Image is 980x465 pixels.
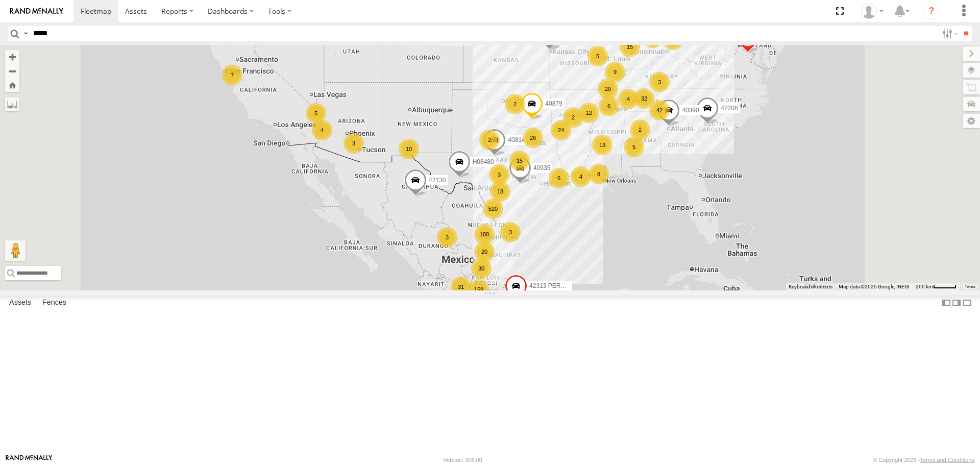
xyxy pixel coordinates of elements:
div: 4 [618,89,639,109]
div: 6 [599,96,619,116]
div: 18 [490,181,510,202]
div: 3 [649,72,670,92]
div: 26 [523,128,543,148]
div: 4 [571,166,591,187]
a: Visit our Website [6,455,53,465]
div: 8 [589,164,609,184]
label: Dock Summary Table to the Left [941,296,951,310]
span: 42130 [429,177,446,184]
div: 10 [399,139,419,159]
div: 5 [306,103,326,124]
div: 2 [630,119,650,140]
div: 5 [587,46,608,66]
label: Search Query [21,26,30,41]
button: Keyboard shortcuts [789,283,832,290]
label: Fences [37,296,71,310]
div: 3 [344,133,364,154]
div: 3 [437,227,457,248]
div: 20 [474,241,495,262]
span: 40935 [533,164,550,172]
div: 159 [469,279,489,300]
div: 24 [551,120,571,140]
div: 12 [579,103,599,123]
div: 6 [549,168,569,188]
div: 15 [620,37,640,57]
div: 32 [634,88,654,109]
div: 5 [624,137,644,157]
span: 200 km [916,284,933,289]
div: 2 [563,107,583,128]
div: Version: 306.00 [444,457,482,463]
div: 2 [479,130,500,150]
div: 3 [489,164,509,185]
div: 13 [592,135,612,155]
div: © Copyright 2025 - [873,457,974,463]
div: 7 [222,65,242,85]
a: Terms and Conditions [920,457,974,463]
button: Zoom out [5,64,19,78]
button: Drag Pegman onto the map to open Street View [5,240,26,261]
span: 42313 PERDIDO [529,282,576,289]
div: 42 [649,100,670,120]
span: Map data ©2025 Google, INEGI [839,284,910,289]
span: 40390 [682,107,699,114]
div: 3 [500,222,521,242]
div: 20 [598,79,618,99]
button: Zoom in [5,50,19,64]
label: Search Filter Options [938,26,960,41]
span: 42208 [721,105,738,112]
div: 2 [505,94,525,114]
label: Dock Summary Table to the Right [951,296,962,310]
div: 4 [312,120,332,140]
span: 40814 [508,137,525,144]
div: 30 [471,258,492,279]
div: Carlos Ortiz [857,4,887,19]
div: 9 [605,62,625,82]
div: 31 [451,277,471,297]
span: 40879 [545,101,562,108]
label: Assets [4,296,36,310]
label: Measure [5,97,19,111]
button: Map Scale: 200 km per 42 pixels [913,283,960,290]
button: Zoom Home [5,78,19,92]
div: 520 [483,199,503,219]
a: Terms (opens in new tab) [965,284,975,288]
span: H08480 [473,158,494,165]
div: 188 [474,224,495,244]
label: Map Settings [963,114,980,128]
div: 15 [509,151,530,171]
i: ? [923,3,940,19]
label: Hide Summary Table [962,296,972,310]
img: rand-logo.svg [10,8,63,15]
